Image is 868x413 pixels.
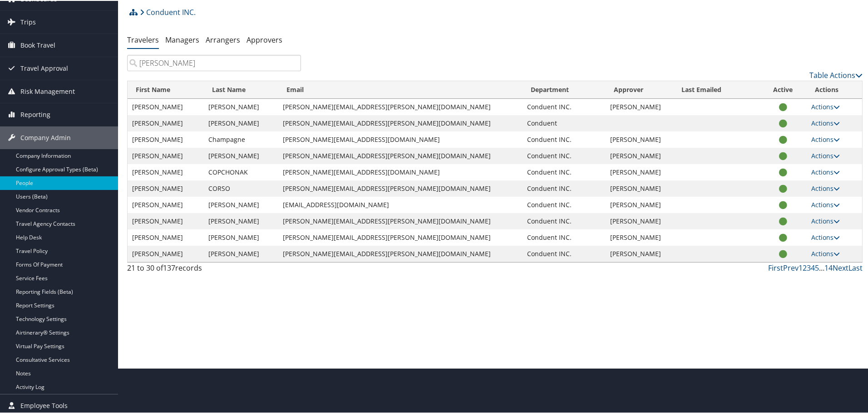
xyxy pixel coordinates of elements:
[606,131,673,147] td: [PERSON_NAME]
[523,196,606,212] td: Conduent INC.
[606,163,673,180] td: [PERSON_NAME]
[278,147,523,163] td: [PERSON_NAME][EMAIL_ADDRESS][PERSON_NAME][DOMAIN_NAME]
[128,147,204,163] td: [PERSON_NAME]
[811,167,840,175] a: Actions
[807,262,811,272] a: 3
[759,80,807,98] th: Active: activate to sort column ascending
[128,180,204,196] td: [PERSON_NAME]
[278,98,523,114] td: [PERSON_NAME][EMAIL_ADDRESS][PERSON_NAME][DOMAIN_NAME]
[20,56,68,79] span: Travel Approval
[204,131,278,147] td: Champagne
[523,114,606,131] td: Conduent
[811,199,840,208] a: Actions
[20,79,75,102] span: Risk Management
[523,163,606,180] td: Conduent INC.
[278,180,523,196] td: [PERSON_NAME][EMAIL_ADDRESS][PERSON_NAME][DOMAIN_NAME]
[278,131,523,147] td: [PERSON_NAME][EMAIL_ADDRESS][DOMAIN_NAME]
[523,245,606,261] td: Conduent INC.
[811,134,840,143] a: Actions
[824,262,833,272] a: 14
[128,80,204,98] th: First Name: activate to sort column ascending
[278,163,523,180] td: [PERSON_NAME][EMAIL_ADDRESS][DOMAIN_NAME]
[204,245,278,261] td: [PERSON_NAME]
[803,262,807,272] a: 2
[278,80,523,98] th: Email: activate to sort column ascending
[523,131,606,147] td: Conduent INC.
[278,245,523,261] td: [PERSON_NAME][EMAIL_ADDRESS][PERSON_NAME][DOMAIN_NAME]
[128,98,204,114] td: [PERSON_NAME]
[523,98,606,114] td: Conduent INC.
[523,180,606,196] td: Conduent INC.
[128,114,204,131] td: [PERSON_NAME]
[811,262,815,272] a: 4
[278,212,523,228] td: [PERSON_NAME][EMAIL_ADDRESS][PERSON_NAME][DOMAIN_NAME]
[673,80,759,98] th: Last Emailed: activate to sort column ascending
[523,80,606,98] th: Department: activate to sort column ascending
[768,262,783,272] a: First
[204,147,278,163] td: [PERSON_NAME]
[811,118,840,126] a: Actions
[811,102,840,110] a: Actions
[204,196,278,212] td: [PERSON_NAME]
[128,196,204,212] td: [PERSON_NAME]
[848,262,863,272] a: Last
[783,262,799,272] a: Prev
[128,212,204,228] td: [PERSON_NAME]
[204,180,278,196] td: CORSO
[811,232,840,241] a: Actions
[163,262,175,272] span: 137
[204,163,278,180] td: COPCHONAK
[127,54,301,70] input: Search
[206,34,240,44] a: Arrangers
[606,180,673,196] td: [PERSON_NAME]
[278,114,523,131] td: [PERSON_NAME][EMAIL_ADDRESS][PERSON_NAME][DOMAIN_NAME]
[204,228,278,245] td: [PERSON_NAME]
[799,262,803,272] a: 1
[140,2,196,20] a: Conduent INC.
[606,98,673,114] td: [PERSON_NAME]
[127,34,159,44] a: Travelers
[606,245,673,261] td: [PERSON_NAME]
[20,33,55,56] span: Book Travel
[807,80,862,98] th: Actions
[204,114,278,131] td: [PERSON_NAME]
[204,80,278,98] th: Last Name: activate to sort column descending
[128,131,204,147] td: [PERSON_NAME]
[247,34,282,44] a: Approvers
[20,102,50,125] span: Reporting
[204,212,278,228] td: [PERSON_NAME]
[523,228,606,245] td: Conduent INC.
[809,69,863,79] a: Table Actions
[811,216,840,224] a: Actions
[523,212,606,228] td: Conduent INC.
[20,10,36,33] span: Trips
[606,80,673,98] th: Approver
[819,262,824,272] span: …
[811,248,840,257] a: Actions
[128,228,204,245] td: [PERSON_NAME]
[606,147,673,163] td: [PERSON_NAME]
[811,183,840,192] a: Actions
[20,126,71,148] span: Company Admin
[278,196,523,212] td: [EMAIL_ADDRESS][DOMAIN_NAME]
[606,196,673,212] td: [PERSON_NAME]
[606,212,673,228] td: [PERSON_NAME]
[128,163,204,180] td: [PERSON_NAME]
[523,147,606,163] td: Conduent INC.
[128,245,204,261] td: [PERSON_NAME]
[278,228,523,245] td: [PERSON_NAME][EMAIL_ADDRESS][PERSON_NAME][DOMAIN_NAME]
[165,34,199,44] a: Managers
[833,262,848,272] a: Next
[606,228,673,245] td: [PERSON_NAME]
[127,262,301,277] div: 21 to 30 of records
[811,151,840,159] a: Actions
[204,98,278,114] td: [PERSON_NAME]
[815,262,819,272] a: 5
